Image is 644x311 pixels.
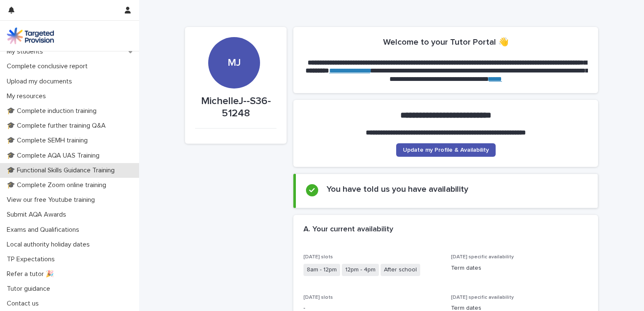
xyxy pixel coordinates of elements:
h2: A. Your current availability [303,225,393,234]
p: 🎓 Complete AQA UAS Training [3,152,106,160]
p: Contact us [3,300,46,308]
span: [DATE] slots [303,255,333,260]
div: MJ [208,5,260,69]
p: 🎓 Complete further training Q&A [3,122,113,130]
p: Upload my documents [3,78,79,86]
img: M5nRWzHhSzIhMunXDL62 [7,27,54,44]
p: 🎓 Complete induction training [3,107,103,115]
span: [DATE] specific availability [451,295,514,300]
p: 🎓 Complete SEMH training [3,137,94,145]
p: 🎓 Complete Zoom online training [3,181,113,189]
p: Refer a tutor 🎉 [3,270,61,278]
p: Term dates [451,264,588,273]
p: 🎓 Functional Skills Guidance Training [3,166,121,174]
p: Local authority holiday dates [3,241,97,249]
span: Update my Profile & Availability [403,147,489,153]
h2: You have told us you have availability [327,184,468,194]
p: Complete conclusive report [3,62,94,70]
p: MichelleJ--S36-51248 [195,95,276,120]
p: View our free Youtube training [3,196,102,204]
span: 12pm - 4pm [342,264,379,276]
span: After school [381,264,420,276]
h2: Welcome to your Tutor Portal 👋 [383,37,509,47]
p: My resources [3,92,53,100]
span: [DATE] slots [303,295,333,300]
p: Tutor guidance [3,285,57,293]
span: [DATE] specific availability [451,255,514,260]
span: 8am - 12pm [303,264,340,276]
p: Exams and Qualifications [3,226,86,234]
a: Update my Profile & Availability [396,143,496,157]
p: My students [3,48,50,56]
p: TP Expectations [3,255,62,263]
p: Submit AQA Awards [3,211,73,219]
